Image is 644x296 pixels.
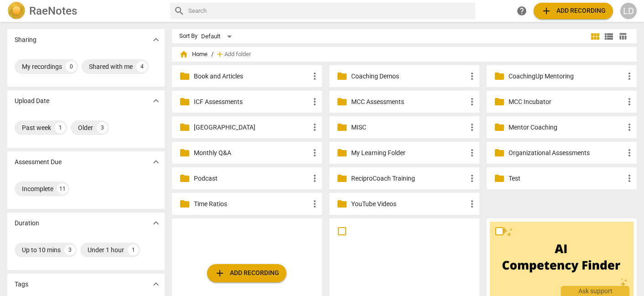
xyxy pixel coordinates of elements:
p: My Learning Folder [351,148,467,158]
button: Show more [149,155,163,169]
span: view_list [603,31,614,42]
div: Shared with me [89,62,133,71]
span: folder [337,96,348,107]
p: Assessment Due [15,157,62,167]
div: Incomplete [22,184,53,193]
span: folder [179,96,190,107]
span: more_vert [309,147,320,158]
span: Add recording [214,268,279,279]
div: 3 [97,122,108,133]
button: LD [620,3,637,19]
button: List view [602,30,616,43]
h2: RaeNotes [29,5,77,17]
span: more_vert [309,71,320,82]
button: Tile view [588,30,602,43]
div: 1 [55,122,66,133]
span: more_vert [624,147,635,158]
span: folder [494,122,505,133]
span: add [541,5,552,16]
span: folder [179,198,190,209]
div: 11 [57,183,68,194]
span: more_vert [624,122,635,133]
span: expand_more [151,279,161,290]
span: Home [179,50,208,59]
span: folder [494,96,505,107]
span: home [179,50,188,59]
button: Show more [149,277,163,291]
span: folder [337,122,348,133]
span: more_vert [309,173,320,184]
span: more_vert [624,71,635,82]
p: Mentor Coaching [509,123,624,132]
div: Older [78,123,93,132]
span: more_vert [467,71,478,82]
span: Add folder [224,51,251,58]
div: 1 [128,244,139,255]
span: more_vert [467,96,478,107]
span: more_vert [467,198,478,209]
span: Add recording [541,5,606,16]
span: folder [337,173,348,184]
span: folder [494,173,505,184]
p: Coaching Demos [351,72,467,81]
span: view_module [590,31,601,42]
div: Under 1 hour [88,245,124,254]
p: Duration [15,218,39,228]
span: search [174,5,185,16]
p: Sharing [15,35,36,45]
p: Tags [15,280,28,289]
span: folder [179,173,190,184]
a: LogoRaeNotes [7,2,163,20]
span: expand_more [151,218,161,228]
p: MISC [351,123,467,132]
span: folder [337,71,348,82]
span: more_vert [467,147,478,158]
span: more_vert [309,122,320,133]
span: more_vert [467,122,478,133]
span: expand_more [151,156,161,167]
div: Sort By [179,33,197,40]
p: Monthly Q&A [194,148,309,158]
div: 3 [64,244,75,255]
span: more_vert [309,96,320,107]
span: more_vert [624,173,635,184]
button: Upload [207,264,286,282]
span: folder [179,147,190,158]
span: more_vert [467,173,478,184]
div: 4 [136,61,147,72]
span: help [516,5,527,16]
div: Up to 10 mins [22,245,61,254]
div: Default [201,29,235,44]
span: expand_more [151,95,161,106]
span: expand_more [151,34,161,45]
button: Show more [149,94,163,108]
a: Help [514,3,530,19]
span: more_vert [309,198,320,209]
span: / [211,51,213,58]
div: My recordings [22,62,62,71]
span: folder [179,71,190,82]
span: folder [337,147,348,158]
button: Show more [149,33,163,47]
p: Test [509,174,624,183]
p: MCC Library [194,123,309,132]
p: ReciproCoach Training [351,174,467,183]
span: table_chart [618,32,627,41]
button: Table view [616,30,629,43]
p: MCC Assessments [351,97,467,107]
p: Time Ratios [194,199,309,209]
p: YouTube Videos [351,199,467,209]
p: CoachingUp Mentoring [509,72,624,81]
span: folder [337,198,348,209]
span: more_vert [624,96,635,107]
input: Search [188,4,472,18]
span: folder [179,122,190,133]
span: folder [494,71,505,82]
span: add [215,50,224,59]
p: MCC Incubator [509,97,624,107]
span: add [214,268,225,279]
div: Past week [22,123,51,132]
p: Book and Articles [194,72,309,81]
p: Organizational Assessments [509,148,624,158]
